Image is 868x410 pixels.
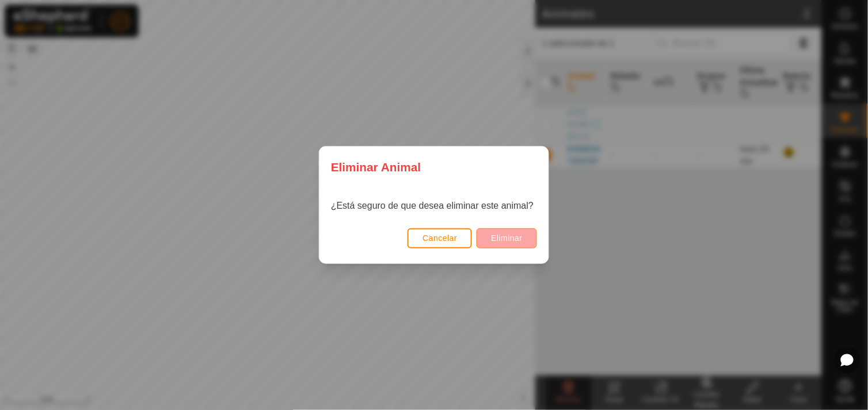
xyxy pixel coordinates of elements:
button: Eliminar [477,228,537,248]
label: ¿Está seguro de que desea eliminar este animal? [331,201,534,210]
span: Cancelar [422,233,457,243]
div: Eliminar Animal [319,147,549,187]
button: Cancelar [408,228,472,248]
span: Eliminar [491,233,523,243]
